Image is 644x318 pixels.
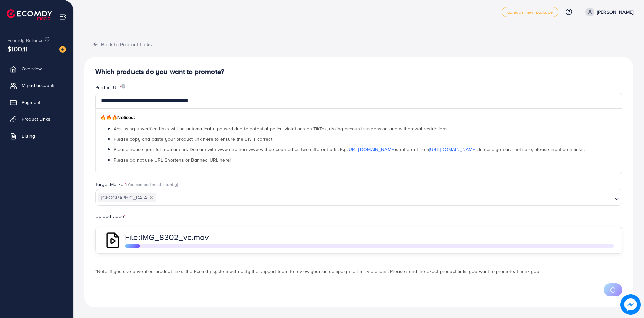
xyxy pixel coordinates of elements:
img: image [59,46,66,53]
span: Overview [22,65,42,72]
span: $100.11 [7,44,28,54]
h4: Which products do you want to promote? [95,68,622,76]
span: Please do not use URL Shortens or Banned URL here! [114,156,231,163]
img: logo [7,9,52,20]
a: Billing [5,129,68,143]
span: (You can add multi-country) [126,181,178,187]
p: *Note: If you use unverified product links, the Ecomdy system will notify the support team to rev... [95,267,622,275]
p: [PERSON_NAME] [597,8,633,16]
span: Ads using unverified links will be automatically paused due to potential policy violations on Tik... [114,125,449,132]
img: menu [59,13,67,21]
a: Product Links [5,112,68,126]
button: Deselect Pakistan [150,196,153,199]
span: [GEOGRAPHIC_DATA] [98,193,156,203]
span: Please notice your full domain url. Domain with www and non-www will be counted as two different ... [114,146,585,153]
span: IMG_8302_vc.mov [140,231,209,243]
span: Ecomdy Balance [7,37,44,44]
a: Overview [5,62,68,75]
span: Please copy and paste your product link here to ensure the url is correct. [114,136,273,142]
label: Upload video [95,213,126,220]
img: image [121,84,125,89]
button: Back to Product Links [84,37,160,51]
div: Search for option [95,189,622,205]
span: Notices: [100,114,135,121]
span: My ad accounts [22,82,56,89]
img: image [620,294,641,315]
img: QAAAABJRU5ErkJggg== [104,231,122,249]
label: Product Url [95,84,125,91]
p: File: [125,233,344,241]
a: adreach_new_package [502,7,558,17]
span: 🔥🔥🔥 [100,114,117,121]
a: [URL][DOMAIN_NAME] [348,146,395,153]
a: Payment [5,96,68,109]
a: [URL][DOMAIN_NAME] [429,146,477,153]
input: Search for option [157,193,612,203]
span: Payment [22,99,40,106]
label: Target Market [95,181,178,188]
span: Product Links [22,116,50,122]
span: adreach_new_package [507,10,553,14]
span: Billing [22,133,35,139]
a: [PERSON_NAME] [583,8,633,16]
a: My ad accounts [5,79,68,92]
